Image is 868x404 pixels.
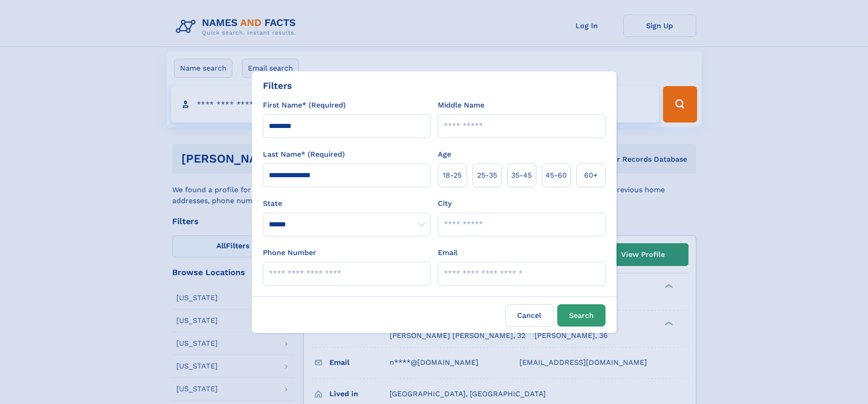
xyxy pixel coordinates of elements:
[505,304,554,327] label: Cancel
[263,100,346,111] label: First Name* (Required)
[557,304,606,327] button: Search
[477,170,497,181] span: 25‑35
[263,198,431,209] label: State
[438,149,451,160] label: Age
[263,149,345,160] label: Last Name* (Required)
[438,100,484,111] label: Middle Name
[584,170,598,181] span: 60+
[263,79,292,92] div: Filters
[545,170,567,181] span: 45‑60
[443,170,462,181] span: 18‑25
[438,247,457,258] label: Email
[511,170,532,181] span: 35‑45
[263,247,316,258] label: Phone Number
[438,198,452,209] label: City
